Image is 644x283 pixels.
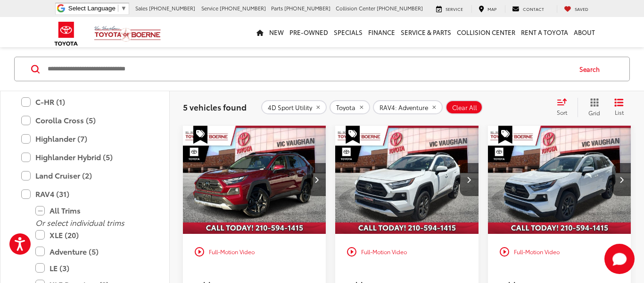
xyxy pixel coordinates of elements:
img: 2024 Toyota RAV4 Adventure [182,126,327,234]
span: Sort [557,108,567,116]
label: All Trims [35,202,149,219]
span: 4D Sport Utility [268,104,312,111]
span: [PHONE_NUMBER] [284,4,330,12]
button: Grid View [578,98,607,117]
span: Service [446,6,463,12]
label: RAV4 (31) [21,186,149,202]
img: 2024 Toyota RAV4 Adventure [487,126,632,234]
a: Contact [505,5,551,13]
span: Clear All [452,104,477,111]
div: 2024 Toyota RAV4 Adventure 0 [335,126,479,233]
button: Next image [307,163,326,196]
span: Sales [135,4,148,12]
span: [PHONE_NUMBER] [377,4,423,12]
span: List [614,108,624,116]
label: Adventure (5) [35,243,149,260]
label: XLE (20) [35,227,149,243]
a: About [571,17,598,47]
button: Next image [460,163,479,196]
a: 2024 Toyota RAV4 Adventure2024 Toyota RAV4 Adventure2024 Toyota RAV4 Adventure2024 Toyota RAV4 Ad... [335,126,479,233]
a: New [266,17,287,47]
button: remove Toyota [330,100,370,114]
span: Toyota [336,104,355,111]
label: Corolla Cross (5) [21,112,149,129]
span: Special [346,126,360,144]
img: 2024 Toyota RAV4 Adventure [335,126,479,234]
label: Highlander Hybrid (5) [21,149,149,165]
a: Specials [331,17,365,47]
a: Pre-Owned [287,17,331,47]
span: [PHONE_NUMBER] [149,4,195,12]
button: Select sort value [552,98,578,117]
span: [PHONE_NUMBER] [220,4,266,12]
a: Collision Center [454,17,518,47]
button: List View [607,98,631,117]
img: Toyota [49,18,84,49]
img: Vic Vaughan Toyota of Boerne [94,26,161,42]
button: Next image [612,163,631,196]
a: Service & Parts: Opens in a new tab [398,17,454,47]
span: Saved [575,6,588,12]
span: Special [193,126,207,144]
div: 2024 Toyota RAV4 Adventure 0 [182,126,327,233]
span: Special [498,126,512,144]
input: Search by Make, Model, or Keyword [47,58,570,80]
label: LE (3) [35,260,149,276]
a: 2024 Toyota RAV4 Adventure2024 Toyota RAV4 Adventure2024 Toyota RAV4 Adventure2024 Toyota RAV4 Ad... [487,126,632,233]
span: Service [201,4,218,12]
svg: Start Chat [604,244,635,274]
span: Map [487,6,496,12]
button: remove 4D%20Sport%20Utility [261,100,327,114]
a: Select Language​ [68,5,127,12]
span: 5 vehicles found [183,101,247,112]
i: Or select individual trims [35,217,124,228]
span: RAV4: Adventure [380,104,428,111]
button: Clear All [446,100,483,114]
span: ▼ [121,5,127,12]
span: Grid [588,109,600,117]
span: ​ [118,5,118,12]
a: Home [254,17,266,47]
div: 2024 Toyota RAV4 Adventure 0 [487,126,632,233]
button: Search [570,57,613,81]
label: Land Cruiser (2) [21,167,149,184]
a: Service [429,5,470,13]
span: Select Language [68,5,116,12]
button: remove RAV4: Adventure [373,100,443,114]
span: Contact [523,6,544,12]
button: Toggle Chat Window [604,244,635,274]
a: Map [471,5,504,13]
label: C-HR (1) [21,94,149,110]
span: Parts [271,4,283,12]
a: 2024 Toyota RAV4 Adventure2024 Toyota RAV4 Adventure2024 Toyota RAV4 Adventure2024 Toyota RAV4 Ad... [182,126,327,233]
label: Highlander (7) [21,130,149,147]
span: Collision Center [336,4,375,12]
a: My Saved Vehicles [557,5,595,13]
a: Finance [365,17,398,47]
a: Rent a Toyota [518,17,571,47]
